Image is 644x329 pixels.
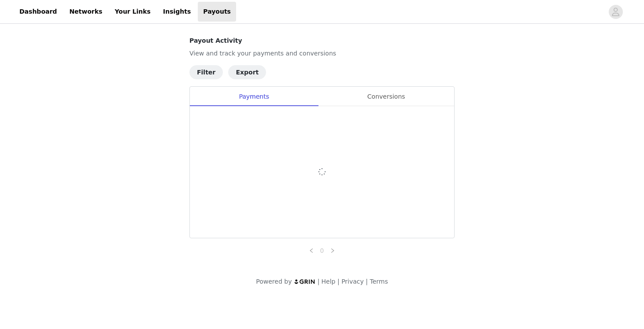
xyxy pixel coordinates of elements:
[109,2,156,22] a: Your Links
[189,65,223,79] button: Filter
[341,278,364,285] a: Privacy
[317,246,327,255] a: 0
[309,248,314,253] i: icon: left
[370,278,388,285] a: Terms
[330,248,335,253] i: icon: right
[366,278,368,285] span: |
[256,278,292,285] span: Powered by
[189,49,455,58] p: View and track your payments and conversions
[327,245,338,256] li: Next Page
[318,87,454,107] div: Conversions
[189,36,455,45] h4: Payout Activity
[198,2,236,22] a: Payouts
[294,279,316,285] img: logo
[64,2,107,22] a: Networks
[611,5,620,19] div: avatar
[158,2,196,22] a: Insights
[337,278,340,285] span: |
[322,278,336,285] a: Help
[317,245,327,256] li: 0
[14,2,62,22] a: Dashboard
[318,278,320,285] span: |
[306,245,317,256] li: Previous Page
[190,87,318,107] div: Payments
[228,65,266,79] button: Export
